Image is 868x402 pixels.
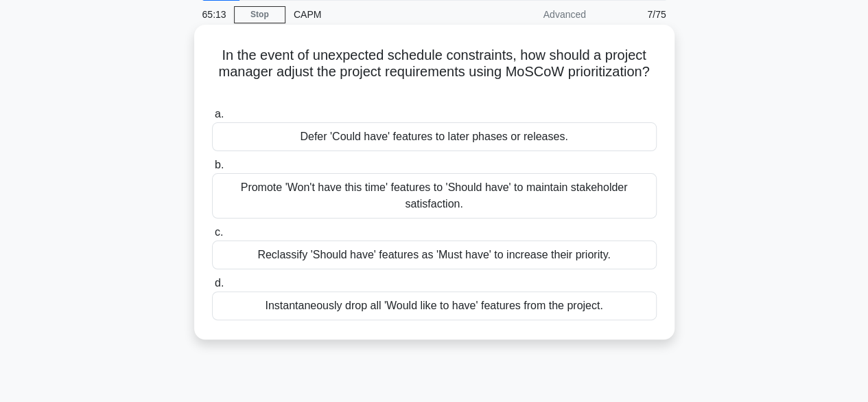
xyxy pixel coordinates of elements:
[211,47,658,98] h5: In the event of unexpected schedule constraints, how should a project manager adjust the project ...
[212,122,657,151] div: Defer 'Could have' features to later phases or releases.
[212,173,657,219] div: Promote 'Won't have this time' features to 'Should have' to maintain stakeholder satisfaction.
[194,1,234,28] div: 65:13
[594,1,675,28] div: 7/75
[215,277,224,289] span: d.
[212,241,657,269] div: Reclassify 'Should have' features as 'Must have' to increase their priority.
[215,226,223,238] span: c.
[215,108,224,120] span: a.
[212,291,657,320] div: Instantaneously drop all 'Would like to have' features from the project.
[285,1,474,28] div: CAPM
[215,159,224,170] span: b.
[234,6,285,23] a: Stop
[474,1,594,28] div: Advanced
